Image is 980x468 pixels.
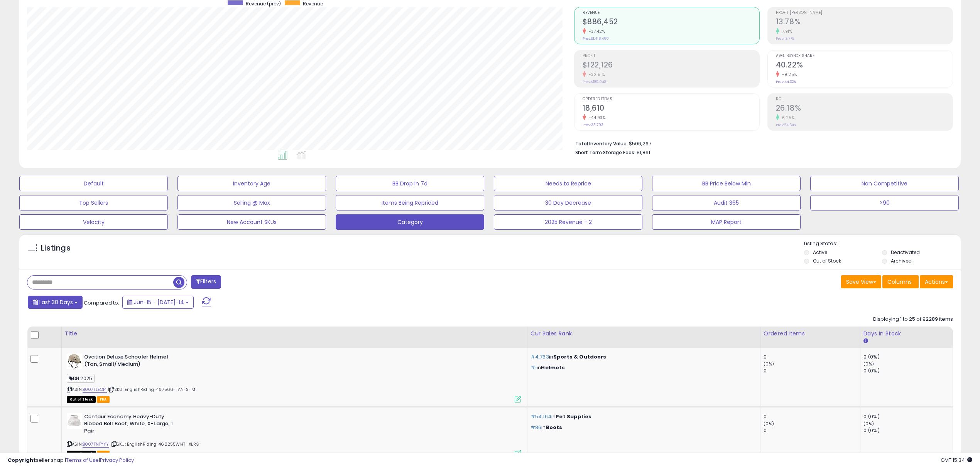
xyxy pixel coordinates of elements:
span: #1 [531,364,537,371]
button: Non Competitive [810,176,959,191]
span: $1,861 [637,149,650,156]
button: Audit 365 [652,195,801,210]
p: in [531,413,754,420]
span: All listings that are currently out of stock and unavailable for purchase on Amazon [67,396,96,403]
button: Actions [920,275,953,288]
div: 0 (0%) [863,413,953,420]
h2: 26.18% [776,104,953,114]
button: Default [19,176,168,191]
span: Profit [583,54,759,58]
button: Last 30 Days [28,296,83,309]
button: Inventory Age [177,176,326,191]
li: $506,267 [575,138,948,148]
div: 0 [764,354,860,360]
span: 2025-08-14 15:34 GMT [941,456,972,464]
h2: $886,452 [583,17,759,28]
button: Velocity [19,214,168,230]
span: Columns [887,278,912,286]
button: BB Price Below Min [652,176,801,191]
span: Jun-15 - [DATE]-14 [134,298,184,306]
small: -44.93% [586,115,606,121]
button: Top Sellers [19,195,168,210]
small: 6.25% [779,115,795,121]
div: 0 (0%) [863,354,953,360]
small: Prev: $1,416,490 [583,36,609,41]
b: Total Inventory Value: [575,140,628,147]
span: Revenue (prev) [246,0,281,7]
div: 0 [764,427,860,434]
a: Terms of Use [66,456,99,464]
small: -32.51% [586,72,605,77]
span: Ordered Items [583,97,759,101]
button: Needs to Reprice [494,176,642,191]
span: Revenue [583,11,759,15]
p: in [531,364,754,371]
b: Centaur Economy Heavy-Duty Ribbed Bell Boot, White, X-Large, 1 Pair [84,413,178,437]
label: Out of Stock [813,258,841,264]
button: MAP Report [652,214,801,230]
span: Last 30 Days [39,298,73,306]
div: ASIN: [67,354,521,402]
span: | SKU: EnglishRiding-468255WHT -XLRG [110,441,199,447]
span: Pet Supplies [556,413,591,420]
small: Prev: 12.77% [776,36,794,41]
span: | SKU: EnglishRiding-467566-TAN-S-M [108,386,195,392]
small: (0%) [764,361,774,367]
strong: Copyright [8,456,36,464]
span: ROI [776,97,953,101]
button: >90 [810,195,959,210]
h5: Listings [41,243,71,254]
small: Prev: $180,942 [583,79,606,84]
div: Cur Sales Rank [531,330,757,338]
h2: 13.78% [776,17,953,28]
small: Prev: 24.64% [776,123,796,127]
button: Category [336,214,484,230]
b: Short Term Storage Fees: [575,149,635,156]
button: Save View [841,275,881,288]
button: Filters [191,275,221,289]
span: #54,164 [531,413,551,420]
span: #4,763 [531,353,549,360]
small: Days In Stock. [863,338,868,345]
div: 0 [764,413,860,420]
span: #86 [531,424,541,431]
span: Compared to: [84,299,119,306]
button: Columns [882,275,919,288]
div: Days In Stock [863,330,950,338]
h2: 18,610 [583,104,759,114]
p: in [531,424,754,431]
div: 0 (0%) [863,427,953,434]
div: Title [65,330,524,338]
img: 41pqzZZU+mL._SL40_.jpg [67,354,82,369]
button: Jun-15 - [DATE]-14 [122,296,194,309]
h2: $122,126 [583,61,759,71]
small: Prev: 33,793 [583,123,603,127]
button: 30 Day Decrease [494,195,642,210]
span: Sports & Outdoors [553,353,607,360]
small: Prev: 44.32% [776,79,796,84]
div: Ordered Items [764,330,857,338]
span: Profit [PERSON_NAME] [776,11,953,15]
img: 31XSqRTFpgL._SL40_.jpg [67,413,82,429]
label: Deactivated [891,249,920,256]
a: B007TLEO14 [83,386,107,393]
button: 2025 Revenue - 2 [494,214,642,230]
button: New Account SKUs [177,214,326,230]
button: BB Drop in 7d [336,176,484,191]
div: 0 (0%) [863,367,953,374]
span: DN 2025 [67,374,95,383]
button: Items Being Repriced [336,195,484,210]
b: Ovation Deluxe Schooler Helmet (Tan, Small/Medium) [84,354,178,370]
small: (0%) [863,421,874,427]
label: Active [813,249,827,256]
label: Archived [891,258,912,264]
small: -9.25% [779,72,797,77]
p: Listing States: [804,240,961,247]
a: B007TNTYYY [83,441,109,448]
small: (0%) [863,361,874,367]
small: -37.42% [586,29,605,34]
span: Helmets [541,364,565,371]
div: seller snap | | [8,457,134,464]
a: Privacy Policy [100,456,134,464]
h2: 40.22% [776,61,953,71]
